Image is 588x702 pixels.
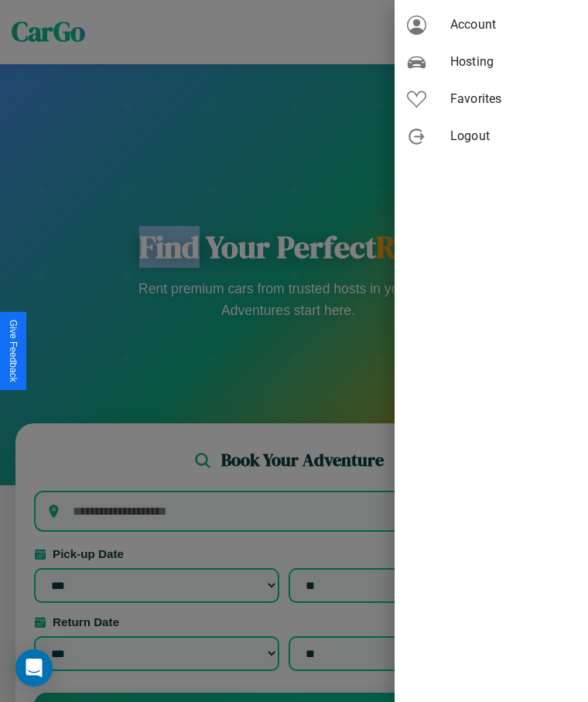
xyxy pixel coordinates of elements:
div: Open Intercom Messenger [15,649,53,687]
div: Account [395,6,588,43]
span: Account [450,15,576,34]
span: Hosting [450,53,576,71]
div: Give Feedback [8,320,19,382]
div: Hosting [395,43,588,80]
div: Favorites [395,80,588,118]
span: Logout [450,127,576,146]
span: Favorites [450,90,576,108]
div: Logout [395,118,588,155]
